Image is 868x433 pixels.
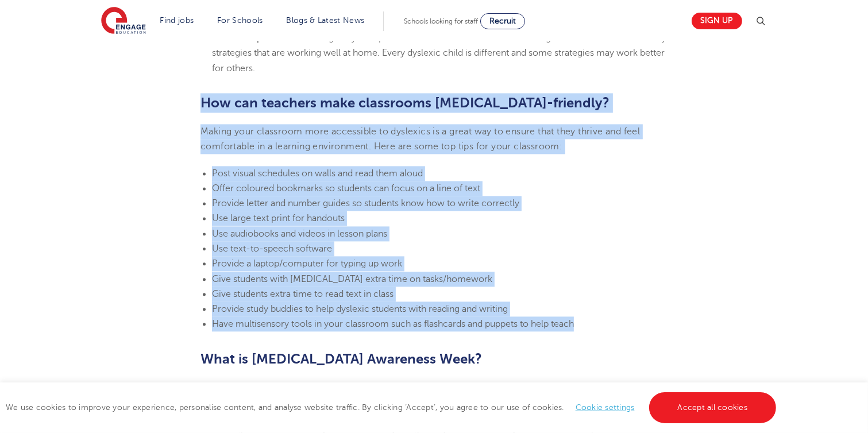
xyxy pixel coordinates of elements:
span: Give students extra time to read text in class [212,289,394,299]
span: Provide study buddies to help dyslexic students with reading and writing [212,304,508,314]
a: Blogs & Latest News [287,16,365,25]
span: Offer coloured bookmarks so students can focus on a line of text [212,183,480,194]
span: Use audiobooks and videos in lesson plans [212,229,387,239]
span: Schools looking for staff [404,17,478,25]
a: Sign up [692,13,742,29]
span: Give students with [MEDICAL_DATA] extra time on tasks/homework [212,274,492,284]
span: meet regularly with parents to discuss how their child is doing in school and ask about any strat... [212,33,666,74]
a: For Schools [217,16,263,25]
span: Making your classroom more accessible to dyslexics is a great way to ensure that they thrive and ... [200,126,640,152]
a: Accept all cookies [649,392,777,423]
span: Provide letter and number guides so students know how to write correctly [212,198,519,208]
a: Cookie settings [576,403,635,412]
b: What is [MEDICAL_DATA] Awareness Week? [200,351,482,367]
a: Recruit [480,13,525,29]
span: Have multisensory tools in your classroom such as flashcards and puppets to help teach [212,319,574,329]
span: Post visual schedules on walls and read them aloud [212,168,423,179]
span: Provide a laptop/computer for typing up work [212,258,402,269]
img: Engage Education [101,7,146,36]
span: Recruit [489,17,516,25]
span: Use large text print for handouts [212,213,345,223]
b: How can teachers make classrooms [MEDICAL_DATA]-friendly? [200,95,609,111]
a: Find jobs [160,16,194,25]
span: Use text-to-speech software [212,243,332,254]
span: We use cookies to improve your experience, personalise content, and analyse website traffic. By c... [6,403,779,412]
